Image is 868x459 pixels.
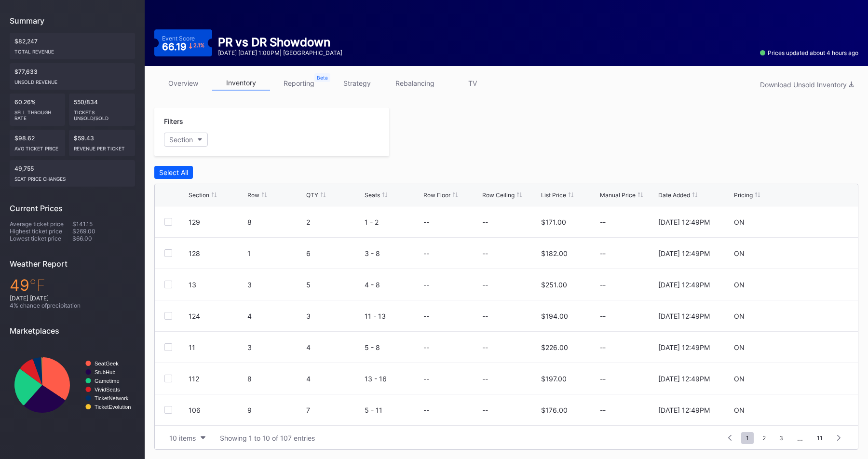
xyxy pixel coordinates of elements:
div: Highest ticket price [10,228,72,235]
div: Download Unsold Inventory [760,81,854,89]
div: $182.00 [541,249,568,257]
span: 2 [758,432,771,444]
div: -- [600,312,656,320]
div: ON [734,375,745,383]
div: -- [600,218,656,226]
div: 3 [247,281,304,289]
div: Total Revenue [14,45,130,54]
div: Event Score [162,35,195,42]
div: Avg ticket price [14,142,60,151]
div: Showing 1 to 10 of 107 entries [220,434,315,442]
text: VividSeats [95,387,120,392]
div: Pricing [734,191,753,199]
a: overview [154,76,212,91]
div: Current Prices [10,203,135,213]
button: Download Unsold Inventory [755,78,858,91]
div: -- [600,281,656,289]
div: ON [734,281,745,289]
div: List Price [541,191,566,199]
text: Gametime [95,378,120,384]
button: 10 items [164,432,210,445]
div: $98.62 [10,130,65,156]
div: Sell Through Rate [14,106,60,121]
div: $251.00 [541,281,567,289]
div: -- [482,312,488,320]
div: $141.15 [72,220,135,228]
div: ON [734,406,745,414]
div: 112 [189,375,245,383]
div: 13 - 16 [365,375,421,383]
button: Select All [154,166,193,179]
div: Row [247,191,259,199]
div: -- [482,343,488,351]
div: [DATE] 12:49PM [658,375,710,383]
div: Seats [365,191,380,199]
div: -- [482,375,488,383]
div: Prices updated about 4 hours ago [760,49,858,56]
div: -- [482,406,488,414]
div: ... [790,434,810,442]
a: rebalancing [386,76,444,91]
div: -- [482,249,488,257]
div: seat price changes [14,172,130,182]
div: [DATE] [DATE] 1:00PM | [GEOGRAPHIC_DATA] [218,49,342,56]
div: -- [482,281,488,289]
div: Row Floor [423,191,450,199]
div: 4 % chance of precipitation [10,302,135,309]
div: 3 [306,312,363,320]
text: StubHub [95,369,116,375]
div: Marketplaces [10,326,135,336]
div: Section [189,191,209,199]
div: 13 [189,281,245,289]
div: 129 [189,218,245,226]
div: -- [600,375,656,383]
a: strategy [328,76,386,91]
div: -- [423,312,429,320]
div: -- [423,218,429,226]
div: -- [600,406,656,414]
div: 2 [306,218,363,226]
div: $194.00 [541,312,568,320]
div: [DATE] 12:49PM [658,218,710,226]
div: -- [600,249,656,257]
div: 49 [10,276,135,295]
div: PR vs DR Showdown [218,35,342,49]
button: Section [164,133,208,147]
div: [DATE] [DATE] [10,295,135,302]
div: 4 [306,375,363,383]
a: TV [444,76,502,91]
div: 4 [306,343,363,351]
div: $77,633 [10,63,135,90]
div: 7 [306,406,363,414]
div: Lowest ticket price [10,235,72,242]
a: inventory [212,76,270,91]
div: $59.43 [69,130,136,156]
div: [DATE] 12:49PM [658,312,710,320]
div: [DATE] 12:49PM [658,406,710,414]
div: ON [734,218,745,226]
text: TicketEvolution [95,404,131,410]
div: $226.00 [541,343,568,351]
div: $176.00 [541,406,568,414]
div: Section [169,135,193,144]
div: 8 [247,375,304,383]
div: 3 - 8 [365,249,421,257]
div: Revenue per ticket [74,142,131,151]
div: 128 [189,249,245,257]
div: 8 [247,218,304,226]
div: Manual Price [600,191,636,199]
div: 1 [247,249,304,257]
div: 106 [189,406,245,414]
div: ON [734,249,745,257]
div: Select All [159,168,188,176]
div: Filters [164,117,380,125]
div: $66.00 [72,235,135,242]
div: 11 - 13 [365,312,421,320]
div: -- [423,281,429,289]
div: -- [482,218,488,226]
div: ON [734,343,745,351]
div: Date Added [658,191,690,199]
div: -- [600,343,656,351]
div: -- [423,406,429,414]
div: Tickets Unsold/Sold [74,106,131,121]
